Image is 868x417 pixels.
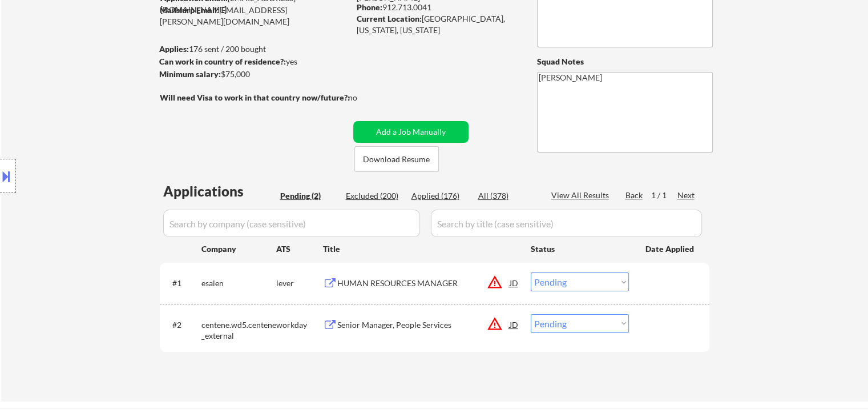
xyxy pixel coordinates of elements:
div: #2 [172,319,192,331]
div: JD [508,314,520,335]
div: [EMAIL_ADDRESS][PERSON_NAME][DOMAIN_NAME] [160,5,349,27]
div: centene.wd5.centene_external [201,319,276,342]
strong: Current Location: [357,14,422,23]
div: All (378) [478,190,535,202]
div: Date Applied [645,243,696,255]
div: Status [531,238,629,259]
div: Applications [163,185,276,198]
div: JD [508,272,520,293]
div: Company [201,243,276,255]
div: 912.713.0041 [357,2,518,13]
button: Download Resume [354,146,439,172]
div: 1 / 1 [651,190,677,201]
strong: Mailslurp Email: [160,5,219,15]
div: Applied (176) [411,190,469,202]
div: 176 sent / 200 bought [159,43,349,55]
div: no [348,92,381,103]
button: warning_amber [487,274,503,290]
div: #1 [172,278,192,289]
div: workday [276,319,323,331]
div: Senior Manager, People Services [337,319,510,331]
button: warning_amber [487,316,503,332]
div: HUMAN RESOURCES MANAGER [337,278,510,289]
strong: Applies: [159,44,189,54]
div: Pending (2) [280,190,337,202]
div: yes [159,56,346,67]
strong: Minimum salary: [159,69,221,79]
div: $75,000 [159,69,349,80]
div: Title [323,243,520,255]
div: View All Results [551,190,612,201]
strong: Phone: [357,2,382,12]
div: Next [677,190,696,201]
input: Search by company (case sensitive) [163,210,420,237]
div: ATS [276,243,323,255]
div: Squad Notes [537,56,713,67]
div: lever [276,278,323,289]
strong: Can work in country of residence?: [159,57,286,66]
button: Add a Job Manually [353,121,469,143]
div: [GEOGRAPHIC_DATA], [US_STATE], [US_STATE] [357,13,518,35]
div: esalen [201,278,276,289]
div: Excluded (200) [346,190,403,202]
strong: Will need Visa to work in that country now/future?: [160,93,350,102]
div: Back [625,190,644,201]
input: Search by title (case sensitive) [431,210,702,237]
